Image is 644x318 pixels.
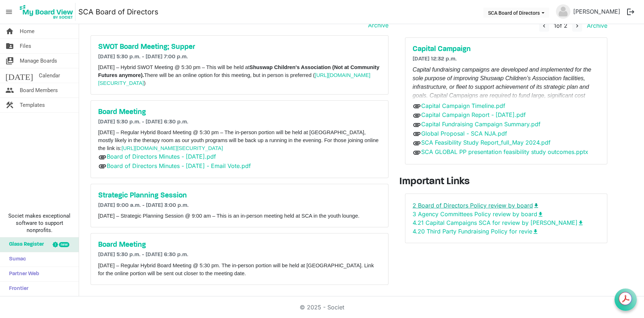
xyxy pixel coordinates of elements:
span: attachment [413,148,421,157]
span: Glass Register [5,237,44,252]
span: construction [5,98,14,112]
a: Global Proposal - SCA NJA.pdf [421,130,507,137]
h6: [DATE] 5:30 p.m. - [DATE] 6:30 p.m. [98,119,381,126]
span: of 2 [554,22,567,29]
button: navigate_next [572,21,582,32]
span: Capital fundraising campaigns are developed and implemented for the sole purpose of improving Shu... [413,67,594,142]
span: Societ makes exceptional software to support nonprofits. [3,212,75,234]
span: attachment [413,111,421,120]
h6: [DATE] 5:30 p.m. - [DATE] 7:00 p.m. [98,54,381,60]
span: [DATE] 12:32 p.m. [413,56,457,62]
span: Home [20,24,34,38]
a: © 2025 - Societ [300,304,344,311]
a: Capital Campaign [413,45,600,54]
a: My Board View Logo [18,3,78,21]
a: Capital Fundraising Campaign Summary.pdf [421,121,540,128]
a: 4.20 Third Party Fundraising Policy for reviedownload [413,228,539,235]
span: Partner Web [5,267,39,281]
h3: Important Links [399,176,613,188]
span: attachment [413,102,421,110]
span: attachment [98,162,107,171]
a: [URL][DOMAIN_NAME][SECURITY_DATA] [121,145,223,151]
a: Archive [584,22,607,29]
button: logout [623,4,638,19]
a: 3 Agency Committees Policy review by boarddownload [413,210,544,218]
p: [DATE] – Regular Hybrid Board Meeting @ 5:30 pm. The in-person portion will be held at [GEOGRAPHI... [98,262,381,277]
img: no-profile-picture.svg [556,4,570,19]
a: SCA GLOBAL PP presentation feasibility study outcomes.pptx [421,148,588,155]
a: [URL][DOMAIN_NAME][SECURITY_DATA] [98,72,371,86]
span: switch_account [5,54,14,68]
span: attachment [413,130,421,138]
span: download [532,228,539,235]
p: [DATE] – Strategic Planning Session @ 9:00 am – This is an in-person meeting held at SCA in the y... [98,212,381,220]
span: download [578,220,584,226]
span: Sumac [5,252,26,267]
img: My Board View Logo [18,3,75,21]
span: [DATE] [5,68,33,83]
a: 4.21 Capital Campaigns SCA for review by [PERSON_NAME]download [413,219,584,226]
a: Capital Campaign Report - [DATE].pdf [421,111,526,118]
button: navigate_before [539,21,549,32]
div: new [59,242,69,247]
span: Templates [20,98,45,112]
button: SCA Board of Directors dropdownbutton [483,8,549,18]
span: Files [20,39,31,53]
span: home [5,24,14,38]
span: Calendar [39,68,60,83]
span: navigate_next [574,23,580,29]
span: attachment [413,121,421,129]
a: 2 Board of Directors Policy review by boarddownload [413,202,539,209]
a: SWOT Board Meeting; Supper [98,43,381,51]
span: download [533,203,539,209]
a: Archive [365,21,388,29]
h6: [DATE] 9:00 a.m. - [DATE] 3:00 p.m. [98,202,381,209]
a: Board of Directors Minutes - [DATE] - Email Vote.pdf [107,162,251,169]
span: download [537,211,544,218]
span: Frontier [5,282,28,296]
a: SCA Feasibility Study Report_full_May 2024.pdf [421,139,551,146]
span: navigate_before [541,23,547,29]
a: Board Meeting [98,241,381,249]
span: folder_shared [5,39,14,53]
span: people [5,83,14,97]
span: attachment [413,139,421,147]
span: Manage Boards [20,54,57,68]
a: SCA Board of Directors [78,5,158,19]
p: [DATE] – Hybrid SWOT Meeting @ 5:30 pm – This will be held at There will be an online option for ... [98,63,381,87]
span: menu [2,5,16,19]
a: Board of Directors Minutes - [DATE].pdf [107,153,216,160]
a: Board Meeting [98,108,381,117]
a: Capital Campaign Timeline.pdf [421,102,505,109]
span: 1 [554,22,556,29]
span: attachment [98,153,107,162]
span: Board Members [20,83,58,97]
p: [DATE] – Regular Hybrid Board Meeting @ 5:30 pm – The in-person portion will be held at [GEOGRAPH... [98,128,381,152]
b: Shuswap Children's Association (Not at Community Futures anymore). [98,64,379,78]
h6: [DATE] 5:30 p.m. - [DATE] 6:30 p.m. [98,251,381,258]
a: Strategic Planning Session [98,191,381,200]
a: [PERSON_NAME] [570,4,623,19]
